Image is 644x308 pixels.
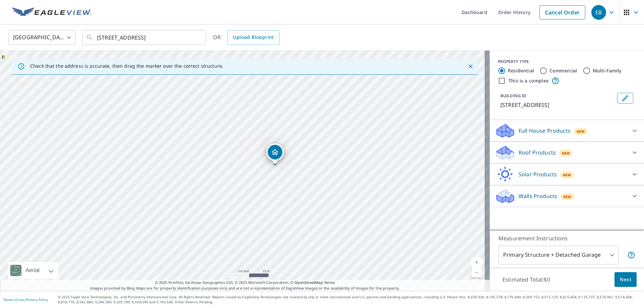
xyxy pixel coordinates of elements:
[497,272,555,287] p: Estimated Total: $0
[58,295,641,305] p: © 2025 Eagle View Technologies, Inc. and Pictometry International Corp. All Rights Reserved. Repo...
[324,280,335,285] a: Terms
[466,62,475,71] button: Close
[563,194,572,199] span: New
[562,150,570,156] span: New
[508,77,549,84] label: This is a complex
[539,5,585,19] a: Cancel Order
[8,28,75,47] div: [GEOGRAPHIC_DATA]
[498,59,636,65] div: PROPERTY TYPE
[498,246,619,264] div: Primary Structure + Detached Garage
[495,144,639,161] div: Roof ProductsNew
[500,101,614,109] p: [STREET_ADDRESS]
[3,298,48,302] p: |
[549,67,577,74] label: Commercial
[620,275,631,284] span: Next
[617,93,633,104] button: Edit building 1
[472,257,482,267] a: Current Level 18, Zoom In
[577,129,585,134] span: New
[500,93,526,99] p: BUILDING ID
[519,170,557,178] p: Solar Products
[593,67,622,74] label: Multi-Family
[155,280,335,286] span: © 2025 TomTom, Earthstar Geographics SIO, © 2025 Microsoft Corporation, ©
[97,28,193,47] input: Search by address or latitude-longitude
[519,192,557,200] p: Walls Products
[498,234,635,242] p: Measurement Instructions
[519,127,571,135] p: Full House Products
[266,143,284,164] div: Dropped pin, building 1, Residential property, 200 W 29th St Vancouver, WA 98660
[508,67,534,74] label: Residential
[495,188,639,204] div: Walls ProductsNew
[472,267,482,278] a: Current Level 18, Zoom Out
[30,63,223,69] p: Check that the address is accurate, then drag the marker over the correct structure.
[495,123,639,139] div: Full House ProductsNew
[26,297,48,302] a: Privacy Policy
[495,166,639,182] div: Solar ProductsNew
[227,30,279,45] a: Upload Blueprint
[23,262,42,279] div: Aerial
[3,297,24,302] a: Terms of Use
[627,251,635,259] span: Your report will include the primary structure and a detached garage if one exists.
[213,30,279,45] div: OR
[8,262,58,279] div: Aerial
[12,7,91,17] img: EV Logo
[591,5,606,20] div: EB
[233,33,274,42] span: Upload Blueprint
[294,280,323,285] a: OpenStreetMap
[519,148,556,157] p: Roof Products
[614,272,637,287] button: Next
[563,172,571,178] span: New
